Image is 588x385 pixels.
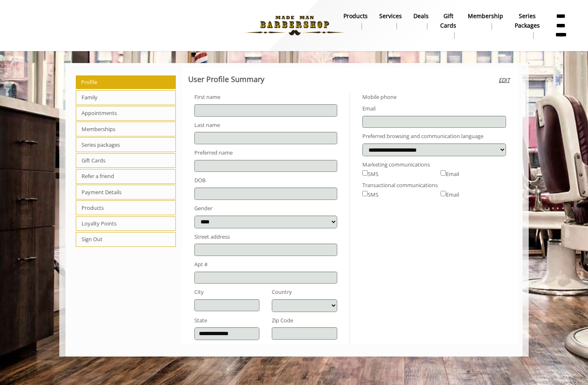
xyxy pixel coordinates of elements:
a: Series packagesSeries packages [509,10,546,41]
img: Made Man Barbershop logo [238,3,351,48]
span: Refer a friend [76,169,176,184]
b: products [343,12,368,21]
span: Series packages [76,137,176,152]
span: Family [76,90,176,105]
a: MembershipMembership [462,10,509,32]
span: Sign Out [76,232,176,247]
i: Edit [499,76,510,85]
b: Services [379,12,402,21]
a: Gift cardsgift cards [434,10,462,41]
b: Deals [413,12,429,21]
a: ServicesServices [373,10,408,32]
span: Gift Cards [76,153,176,168]
span: Products [76,200,176,215]
a: DealsDeals [408,10,434,32]
b: gift cards [440,12,456,30]
b: User Profile Summary [188,74,264,84]
span: Profile [76,75,176,89]
button: Edit user profile [496,67,512,93]
span: Loyalty Points [76,216,176,231]
span: Payment Details [76,185,176,200]
b: Series packages [515,12,540,30]
span: Appointments [76,106,176,121]
span: Memberships [76,122,176,136]
a: Productsproducts [338,10,373,32]
b: Membership [468,12,503,21]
